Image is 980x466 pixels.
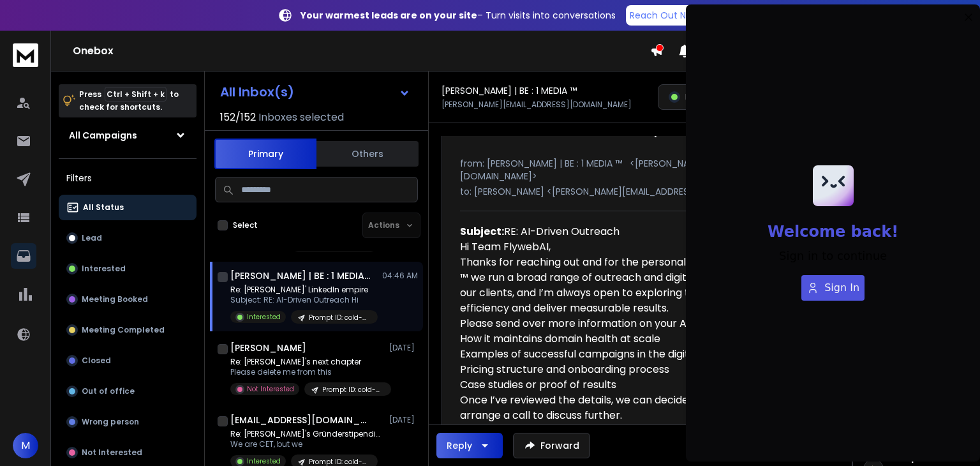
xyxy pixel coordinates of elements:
[82,447,142,458] p: Not Interested
[214,139,316,169] button: Primary
[626,5,702,26] a: Reach Out Now
[82,294,148,304] p: Meeting Booked
[13,43,38,67] img: logo
[83,202,124,213] p: All Status
[460,316,811,331] p: Please send over more information on your AI system, including:
[230,439,383,449] p: We are CET, but we
[59,123,197,148] button: All Campaigns
[301,9,477,22] strong: Your warmest leads are on your site
[230,414,371,426] h1: [EMAIL_ADDRESS][DOMAIN_NAME]
[82,325,165,335] p: Meeting Completed
[460,255,811,316] p: Thanks for reaching out and for the personalised note. At BE : 1 MEDIA ™ we run a broad range of ...
[82,264,126,274] p: Interested
[59,317,197,343] button: Meeting Completed
[389,343,418,353] p: [DATE]
[73,43,650,59] h1: Onebox
[382,271,418,281] p: 04:46 AM
[258,110,344,125] h3: Inboxes selected
[442,84,577,97] h1: [PERSON_NAME] | BE : 1 MEDIA ™
[460,347,811,362] p: Examples of successful campaigns in the digital marketing sector
[82,233,102,243] p: Lead
[59,169,197,187] h3: Filters
[233,220,258,230] label: Select
[460,377,811,393] p: Case studies or proof of results
[59,256,197,282] button: Interested
[59,225,197,251] button: Lead
[82,417,139,427] p: Wrong person
[13,433,38,458] button: M
[630,9,699,22] p: Reach Out Now
[389,415,418,425] p: [DATE]
[59,287,197,312] button: Meeting Booked
[230,429,383,439] p: Re: [PERSON_NAME]'s Gründerstipendiat achievement
[513,433,590,458] button: Forward
[220,86,294,98] h1: All Inbox(s)
[82,356,111,366] p: Closed
[247,456,281,466] p: Interested
[436,433,503,458] button: Reply
[460,224,811,239] p: RE: AI-Driven Outreach
[322,385,383,395] p: Prompt ID: cold-ai-reply-b6 (cold outreach) (11/08)
[460,224,504,239] strong: Subject:
[230,367,383,377] p: Please delete me from this
[247,312,281,322] p: Interested
[79,88,179,114] p: Press to check for shortcuts.
[460,239,811,255] p: Hi Team FlywebAI,
[230,269,371,282] h1: [PERSON_NAME] | BE : 1 MEDIA ™
[59,348,197,373] button: Closed
[230,295,378,305] p: Subject: RE: AI-Driven Outreach Hi
[59,195,197,220] button: All Status
[442,100,632,110] p: [PERSON_NAME][EMAIL_ADDRESS][DOMAIN_NAME]
[301,9,616,22] p: – Turn visits into conversations
[460,393,811,423] p: Once I’ve reviewed the details, we can decide if it makes sense to arrange a call to discuss furt...
[82,386,135,396] p: Out of office
[59,409,197,435] button: Wrong person
[230,285,378,295] p: Re: [PERSON_NAME]' LinkedIn empire
[220,110,256,125] span: 152 / 152
[447,439,472,452] div: Reply
[316,140,419,168] button: Others
[309,313,370,322] p: Prompt ID: cold-ai-reply-b7 (cold outreach) (11/08)
[230,357,383,367] p: Re: [PERSON_NAME]'s next chapter
[59,379,197,404] button: Out of office
[210,79,420,105] button: All Inbox(s)
[59,440,197,465] button: Not Interested
[460,157,821,183] p: from: [PERSON_NAME] | BE : 1 MEDIA ™ <[PERSON_NAME][EMAIL_ADDRESS][DOMAIN_NAME]>
[247,384,294,394] p: Not Interested
[460,331,811,347] p: How it maintains domain health at scale
[105,87,167,101] span: Ctrl + Shift + k
[230,342,306,354] h1: [PERSON_NAME]
[460,362,811,377] p: Pricing structure and onboarding process
[69,129,137,142] h1: All Campaigns
[460,185,821,198] p: to: [PERSON_NAME] <[PERSON_NAME][EMAIL_ADDRESS][DOMAIN_NAME]>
